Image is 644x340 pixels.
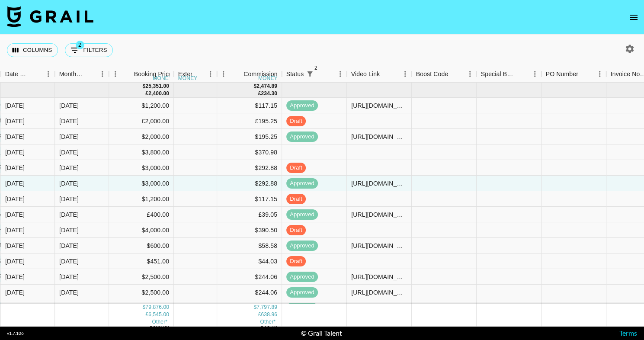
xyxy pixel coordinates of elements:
[217,144,282,160] div: $370.98
[59,210,79,219] div: Oct '25
[304,68,316,80] div: 2 active filters
[625,9,642,26] button: open drawer
[481,66,516,83] div: Special Booking Type
[282,66,347,83] div: Status
[109,129,174,144] div: $2,000.00
[217,160,282,176] div: $292.88
[311,64,320,72] span: 2
[448,68,460,80] button: Sort
[5,226,25,234] div: 03/10/2025
[76,41,84,49] span: 2
[260,319,276,325] span: € 55.65
[96,67,109,80] button: Menu
[5,257,25,266] div: 09/10/2025
[256,83,277,90] div: 2,474.89
[286,66,304,83] div: Status
[5,273,25,281] div: 09/10/2025
[286,164,306,172] span: draft
[5,179,25,188] div: 23/09/2025
[192,68,204,80] button: Sort
[59,288,79,297] div: Oct '25
[217,113,282,129] div: £195.25
[593,67,606,80] button: Menu
[5,195,25,203] div: 18/09/2025
[204,67,217,80] button: Menu
[148,311,169,318] div: 6,545.00
[217,129,282,144] div: $195.25
[109,113,174,129] div: £2,000.00
[217,269,282,285] div: $244.06
[301,329,342,337] div: © Grail Talent
[5,117,25,125] div: 07/08/2025
[5,101,25,110] div: 08/09/2025
[261,90,277,97] div: 234.30
[286,133,318,141] span: approved
[258,311,261,318] div: £
[351,132,407,141] div: https://www.tiktok.com/@duhparis/video/7558251087531216142?_r=1&_t=ZT-90L25iueKNh
[286,242,318,250] span: approved
[5,164,25,172] div: 22/09/2025
[217,238,282,253] div: $58.58
[261,311,277,318] div: 638.96
[217,67,230,80] button: Menu
[231,68,244,80] button: Sort
[351,101,407,110] div: https://www.tiktok.com/@ellegibsonn/video/7559187959203843350
[286,257,306,266] span: draft
[578,68,590,80] button: Sort
[399,67,412,80] button: Menu
[217,98,282,113] div: $117.15
[59,148,79,157] div: Oct '25
[334,67,347,80] button: Menu
[178,76,198,81] div: money
[7,6,93,27] img: Grail Talent
[546,66,578,83] div: PO Number
[258,76,278,81] div: money
[316,68,328,80] button: Sort
[351,288,407,297] div: https://www.tiktok.com/@chiaraecalisto/video/7559949617723477270
[7,43,58,57] button: Select columns
[153,76,172,81] div: money
[351,210,407,219] div: https://www.tiktok.com/@miiabloom/photo/7559340888099540246
[256,304,277,311] div: 7,797.89
[412,66,477,83] div: Boost Code
[351,66,380,83] div: Video Link
[217,222,282,238] div: $390.50
[145,304,169,311] div: 79,876.00
[529,67,541,80] button: Menu
[464,67,477,80] button: Menu
[516,68,529,80] button: Sort
[59,117,79,125] div: Oct '25
[1,66,55,83] div: Date Created
[142,304,145,311] div: $
[351,241,407,250] div: https://www.tiktok.com/@loukoulaa/video/7557035485890120982
[286,226,306,234] span: draft
[109,67,122,80] button: Menu
[59,179,79,188] div: Oct '25
[253,83,256,90] div: $
[152,319,167,325] span: € 570.00
[59,257,79,266] div: Oct '25
[217,253,282,269] div: $44.03
[109,238,174,253] div: $600.00
[122,68,134,80] button: Sort
[5,148,25,157] div: 12/09/2025
[109,207,174,222] div: £400.00
[217,191,282,207] div: $117.15
[109,222,174,238] div: $4,000.00
[347,66,412,83] div: Video Link
[477,66,541,83] div: Special Booking Type
[217,207,282,222] div: £39.05
[351,179,407,188] div: https://www.tiktok.com/@duhparis/video/7560799712924683575?_r=1&_t=ZT-90WXmjmMdHZ
[145,311,148,318] div: £
[59,195,79,203] div: Oct '25
[258,90,261,97] div: £
[59,226,79,234] div: Oct '25
[109,98,174,113] div: $1,200.00
[5,66,30,83] div: Date Created
[109,144,174,160] div: $3,800.00
[145,83,169,90] div: 25,351.00
[5,241,25,250] div: 03/10/2025
[217,176,282,191] div: $292.88
[59,66,84,83] div: Month Due
[5,210,25,219] div: 08/10/2025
